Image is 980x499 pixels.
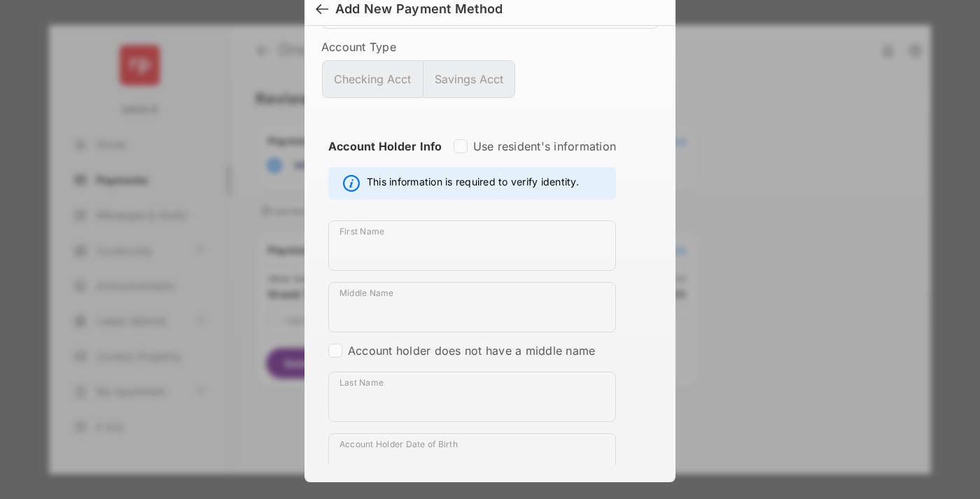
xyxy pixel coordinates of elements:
label: Use resident's information [473,139,616,153]
label: Account Type [321,40,659,54]
button: Savings Acct [423,60,515,98]
div: Add New Payment Method [335,1,503,17]
span: This information is required to verify identity. [367,175,579,192]
label: Account holder does not have a middle name [348,344,595,358]
button: Checking Acct [322,60,423,98]
strong: Account Holder Info [328,139,442,178]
